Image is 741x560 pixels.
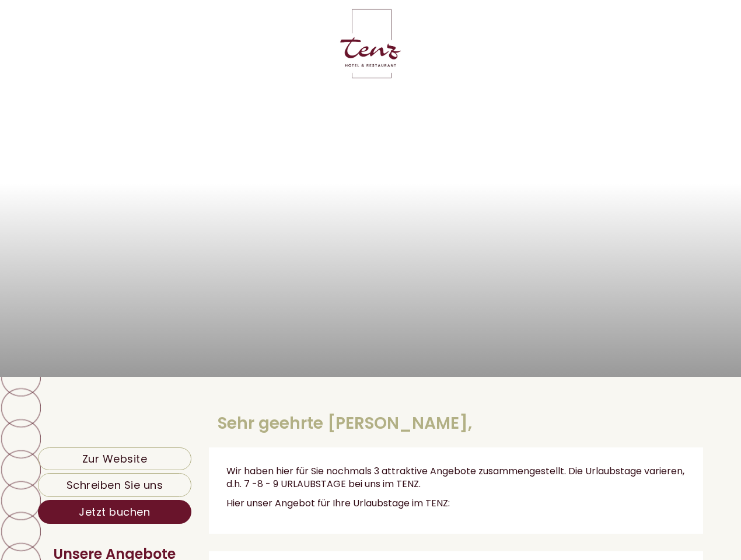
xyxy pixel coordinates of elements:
[38,500,191,524] a: Jetzt buchen
[226,497,686,510] p: Hier unser Angebot für Ihre Urlaubstage im TENZ:
[218,415,472,433] h1: Sehr geehrte [PERSON_NAME],
[226,465,686,492] p: Wir haben hier für Sie nochmals 3 attraktive Angebote zusammengestellt. Die Urlaubstage varieren,...
[38,473,191,497] a: Schreiben Sie uns
[38,447,191,471] a: Zur Website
